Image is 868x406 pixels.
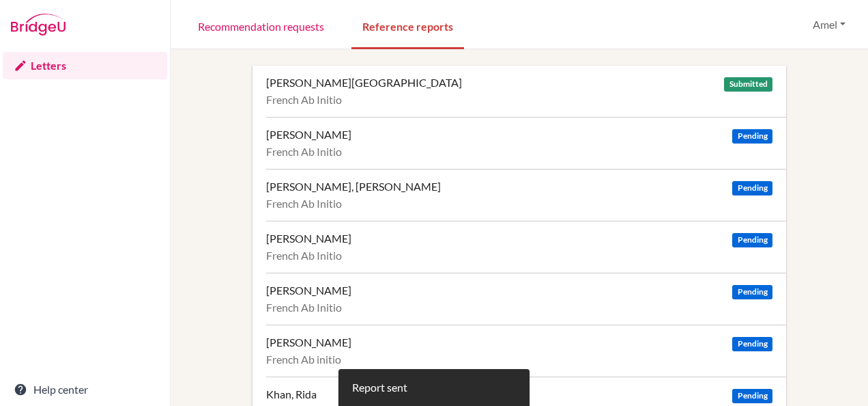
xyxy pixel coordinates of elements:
span: Pending [732,129,772,144]
span: Pending [732,285,772,299]
div: [PERSON_NAME] [266,336,351,349]
button: Amel [807,12,852,38]
span: Pending [732,181,772,195]
div: [PERSON_NAME], [PERSON_NAME] [266,180,441,193]
div: French Ab initio [266,353,772,366]
span: Submitted [724,77,772,92]
span: Pending [732,233,772,247]
a: [PERSON_NAME] Pending French Ab Initio [266,117,786,169]
img: Bridge-U [11,14,66,36]
div: French Ab Initio [266,145,772,159]
span: Pending [732,337,772,351]
div: French Ab Initio [266,249,772,262]
a: Recommendation requests [187,2,335,49]
div: French Ab Initio [266,93,772,107]
a: [PERSON_NAME] Pending French Ab Initio [266,221,786,273]
div: French Ab Initio [266,301,772,314]
div: Report sent [352,379,407,396]
div: [PERSON_NAME] [266,232,351,245]
a: [PERSON_NAME] Pending French Ab Initio [266,273,786,325]
a: Reference reports [351,2,464,49]
div: [PERSON_NAME] [266,128,351,141]
div: [PERSON_NAME] [266,284,351,297]
a: Letters [3,52,167,79]
div: French Ab Initio [266,197,772,211]
a: [PERSON_NAME][GEOGRAPHIC_DATA] Submitted French Ab Initio [266,66,786,117]
a: [PERSON_NAME] Pending French Ab initio [266,325,786,377]
a: [PERSON_NAME], [PERSON_NAME] Pending French Ab Initio [266,169,786,221]
div: [PERSON_NAME][GEOGRAPHIC_DATA] [266,76,462,90]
